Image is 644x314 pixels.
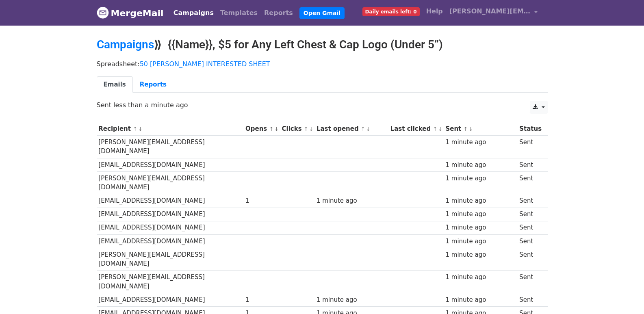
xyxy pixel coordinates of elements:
[97,4,164,22] a: MergeMail
[517,293,543,307] td: Sent
[317,196,386,206] div: 1 minute ago
[445,295,515,305] div: 1 minute ago
[603,275,644,314] iframe: Chat Widget
[133,126,137,132] a: ↑
[97,136,244,158] td: [PERSON_NAME][EMAIL_ADDRESS][DOMAIN_NAME]
[317,295,386,305] div: 1 minute ago
[274,126,279,132] a: ↓
[97,248,244,271] td: [PERSON_NAME][EMAIL_ADDRESS][DOMAIN_NAME]
[449,6,531,16] span: [PERSON_NAME][EMAIL_ADDRESS][DOMAIN_NAME]
[445,223,515,232] div: 1 minute ago
[97,271,244,293] td: [PERSON_NAME][EMAIL_ADDRESS][DOMAIN_NAME]
[97,171,244,194] td: [PERSON_NAME][EMAIL_ADDRESS][DOMAIN_NAME]
[445,174,515,183] div: 1 minute ago
[445,250,515,260] div: 1 minute ago
[366,126,371,132] a: ↓
[299,7,345,19] a: Open Gmail
[517,248,543,271] td: Sent
[97,38,154,51] a: Campaigns
[444,122,518,136] th: Sent
[517,271,543,293] td: Sent
[438,126,442,132] a: ↓
[445,196,515,206] div: 1 minute ago
[97,293,244,307] td: [EMAIL_ADDRESS][DOMAIN_NAME]
[309,126,314,132] a: ↓
[261,5,296,21] a: Reports
[423,3,446,19] a: Help
[517,136,543,158] td: Sent
[517,234,543,248] td: Sent
[97,6,109,19] img: MergeMail logo
[97,208,244,221] td: [EMAIL_ADDRESS][DOMAIN_NAME]
[362,7,420,16] span: Daily emails left: 0
[361,126,365,132] a: ↑
[133,76,173,93] a: Reports
[245,196,278,206] div: 1
[97,221,244,234] td: [EMAIL_ADDRESS][DOMAIN_NAME]
[445,210,515,219] div: 1 minute ago
[445,273,515,282] div: 1 minute ago
[517,122,543,136] th: Status
[245,295,278,305] div: 1
[517,171,543,194] td: Sent
[445,138,515,147] div: 1 minute ago
[517,194,543,208] td: Sent
[517,221,543,234] td: Sent
[97,194,244,208] td: [EMAIL_ADDRESS][DOMAIN_NAME]
[314,122,388,136] th: Last opened
[517,208,543,221] td: Sent
[468,126,473,132] a: ↓
[269,126,273,132] a: ↑
[97,101,548,109] p: Sent less than a minute ago
[517,158,543,171] td: Sent
[140,60,270,68] a: 50 [PERSON_NAME] INTERESTED SHEET
[433,126,437,132] a: ↑
[446,3,541,22] a: [PERSON_NAME][EMAIL_ADDRESS][DOMAIN_NAME]
[97,158,244,171] td: [EMAIL_ADDRESS][DOMAIN_NAME]
[138,126,143,132] a: ↓
[445,237,515,246] div: 1 minute ago
[388,122,444,136] th: Last clicked
[464,126,468,132] a: ↑
[280,122,314,136] th: Clicks
[445,160,515,170] div: 1 minute ago
[97,38,548,52] h2: ⟫ {{Name}}, $5 for Any Left Chest & Cap Logo (Under 5”)
[97,234,244,248] td: [EMAIL_ADDRESS][DOMAIN_NAME]
[243,122,280,136] th: Opens
[359,3,423,19] a: Daily emails left: 0
[304,126,308,132] a: ↑
[97,76,133,93] a: Emails
[217,5,261,21] a: Templates
[97,60,548,68] p: Spreadsheet:
[170,5,217,21] a: Campaigns
[97,122,244,136] th: Recipient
